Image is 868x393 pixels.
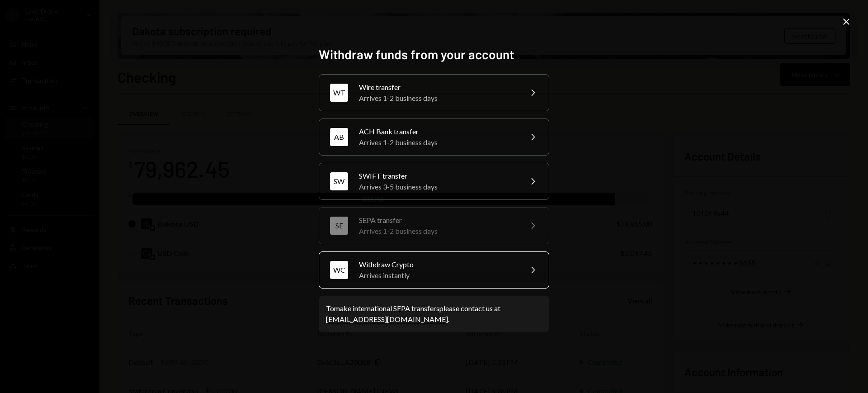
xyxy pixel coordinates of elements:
div: SWIFT transfer [359,170,516,181]
h2: Withdraw funds from your account [319,46,549,63]
div: Arrives 1-2 business days [359,226,516,237]
div: SEPA transfer [359,215,516,226]
button: SWSWIFT transferArrives 3-5 business days [319,163,549,200]
button: ABACH Bank transferArrives 1-2 business days [319,118,549,156]
div: Wire transfer [359,82,516,93]
div: To make international SEPA transfers please contact us at . [326,303,542,325]
div: Arrives 1-2 business days [359,137,516,148]
div: Withdraw Crypto [359,259,516,270]
div: Arrives instantly [359,270,516,281]
div: AB [330,128,348,146]
div: Arrives 3-5 business days [359,181,516,192]
button: WCWithdraw CryptoArrives instantly [319,251,549,289]
div: SW [330,172,348,190]
button: WTWire transferArrives 1-2 business days [319,74,549,111]
div: ACH Bank transfer [359,126,516,137]
button: SESEPA transferArrives 1-2 business days [319,207,549,244]
div: Arrives 1-2 business days [359,93,516,104]
div: SE [330,217,348,235]
a: [EMAIL_ADDRESS][DOMAIN_NAME] [326,315,448,324]
div: WC [330,261,348,279]
div: WT [330,84,348,102]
